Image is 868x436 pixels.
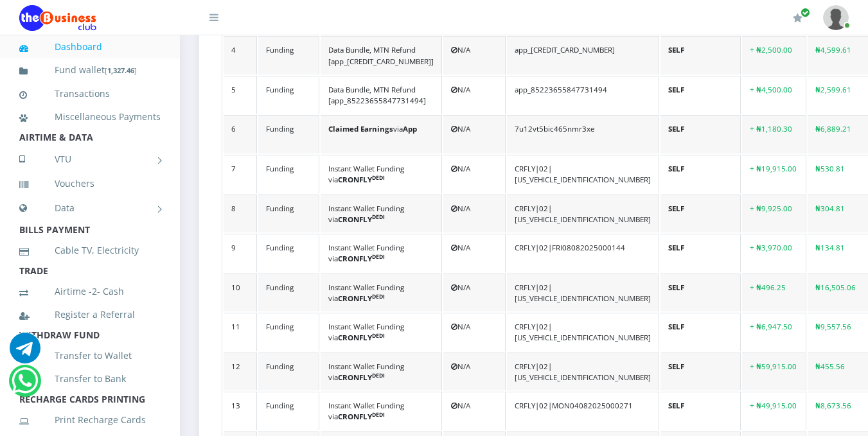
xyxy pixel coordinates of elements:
img: Logo [19,5,96,31]
b: CRONFLY [338,412,385,421]
td: N/A [443,195,506,233]
td: via [321,115,442,153]
td: N/A [443,234,506,272]
td: 5 [224,76,257,114]
td: Instant Wallet Funding via [321,155,442,193]
span: Renew/Upgrade Subscription [801,8,810,17]
td: Instant Wallet Funding via [321,392,442,430]
b: CRONFLY [338,254,385,263]
b: CRONFLY [338,175,385,184]
td: 7u12vt5bic465nmr3xe [507,115,659,153]
td: Funding [258,274,319,312]
b: Claimed Earnings [328,124,393,134]
sup: DEDI [372,372,385,379]
td: CRFLY|02|[US_VEHICLE_IDENTIFICATION_NUMBER] [507,155,659,193]
td: + ₦19,915.00 [742,155,806,193]
td: N/A [443,115,506,153]
a: Transfer to Wallet [19,341,161,371]
i: Renew/Upgrade Subscription [793,13,802,23]
td: 4 [224,36,257,74]
td: SELF [660,353,741,391]
td: CRFLY|02|FRI08082025000144 [507,234,659,272]
td: 12 [224,353,257,391]
b: CRONFLY [338,333,385,342]
a: Airtime -2- Cash [19,277,161,306]
td: Instant Wallet Funding via [321,353,442,391]
td: + ₦4,500.00 [742,76,806,114]
td: Data Bundle, MTN Refund [app_[CREDIT_CARD_NUMBER]] [321,36,442,74]
td: 9 [224,234,257,272]
td: Funding [258,313,319,351]
td: SELF [660,155,741,193]
td: + ₦1,180.30 [742,115,806,153]
sup: DEDI [372,411,385,419]
a: Print Recharge Cards [19,405,161,435]
td: CRFLY|02|MON04082025000271 [507,392,659,430]
td: Instant Wallet Funding via [321,313,442,351]
td: Funding [258,115,319,153]
td: CRFLY|02|[US_VEHICLE_IDENTIFICATION_NUMBER] [507,274,659,312]
td: 6 [224,115,257,153]
td: Data Bundle, MTN Refund [app_85223655847731494] [321,76,442,114]
a: Transfer to Bank [19,364,161,394]
a: Vouchers [19,169,161,198]
sup: DEDI [372,174,385,182]
a: Cable TV, Electricity [19,236,161,265]
sup: DEDI [372,332,385,340]
td: 10 [224,274,257,312]
td: SELF [660,392,741,430]
td: + ₦59,915.00 [742,353,806,391]
td: 13 [224,392,257,430]
td: N/A [443,155,506,193]
a: VTU [19,143,161,175]
img: User [823,5,849,30]
sup: DEDI [372,293,385,301]
td: app_[CREDIT_CARD_NUMBER] [507,36,659,74]
td: SELF [660,313,741,351]
td: N/A [443,76,506,114]
a: Chat for support [12,375,38,396]
td: N/A [443,313,506,351]
td: Funding [258,195,319,233]
td: N/A [443,353,506,391]
td: SELF [660,36,741,74]
td: Funding [258,353,319,391]
td: + ₦49,915.00 [742,392,806,430]
a: Fund wallet[1,327.46] [19,55,161,85]
b: App [403,124,417,134]
a: Transactions [19,79,161,109]
td: N/A [443,274,506,312]
b: 1,327.46 [107,65,134,75]
td: Instant Wallet Funding via [321,195,442,233]
td: Funding [258,36,319,74]
td: CRFLY|02|[US_VEHICLE_IDENTIFICATION_NUMBER] [507,353,659,391]
td: SELF [660,195,741,233]
a: Data [19,192,161,224]
b: CRONFLY [338,214,385,224]
td: + ₦6,947.50 [742,313,806,351]
td: + ₦3,970.00 [742,234,806,272]
td: Funding [258,76,319,114]
td: CRFLY|02|[US_VEHICLE_IDENTIFICATION_NUMBER] [507,313,659,351]
a: Dashboard [19,32,161,62]
sup: DEDI [372,213,385,221]
td: + ₦496.25 [742,274,806,312]
td: CRFLY|02|[US_VEHICLE_IDENTIFICATION_NUMBER] [507,195,659,233]
td: 8 [224,195,257,233]
td: SELF [660,76,741,114]
td: 11 [224,313,257,351]
a: Chat for support [10,342,40,363]
td: Instant Wallet Funding via [321,234,442,272]
td: Funding [258,234,319,272]
a: Miscellaneous Payments [19,102,161,132]
b: CRONFLY [338,372,385,382]
td: N/A [443,36,506,74]
td: + ₦2,500.00 [742,36,806,74]
td: 7 [224,155,257,193]
td: + ₦9,925.00 [742,195,806,233]
b: CRONFLY [338,293,385,303]
td: N/A [443,392,506,430]
td: Funding [258,155,319,193]
td: app_85223655847731494 [507,76,659,114]
small: [ ] [105,65,137,75]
